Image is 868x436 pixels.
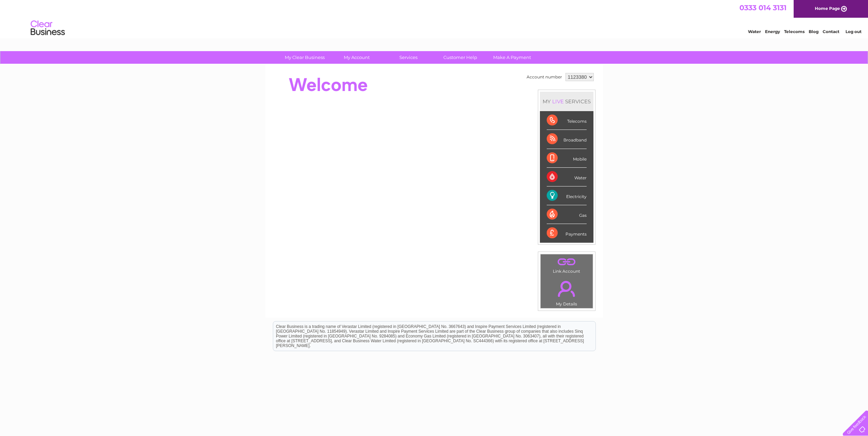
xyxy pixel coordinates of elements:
[547,205,587,224] div: Gas
[845,29,862,34] a: Log out
[547,186,587,205] div: Electricity
[547,111,587,130] div: Telecoms
[540,275,593,309] td: My Details
[542,277,591,301] a: .
[551,98,565,105] div: LIVE
[547,168,587,186] div: Water
[380,51,437,64] a: Services
[547,224,587,242] div: Payments
[277,51,333,64] a: My Clear Business
[823,29,839,34] a: Contact
[765,29,780,34] a: Energy
[547,130,587,149] div: Broadband
[542,256,591,268] a: .
[328,51,385,64] a: My Account
[748,29,761,34] a: Water
[809,29,819,34] a: Blog
[540,254,593,275] td: Link Account
[525,71,564,83] td: Account number
[432,51,488,64] a: Customer Help
[540,92,593,111] div: MY SERVICES
[484,51,540,64] a: Make A Payment
[784,29,805,34] a: Telecoms
[30,18,65,39] img: logo.png
[547,149,587,168] div: Mobile
[273,4,595,33] div: Clear Business is a trading name of Verastar Limited (registered in [GEOGRAPHIC_DATA] No. 3667643...
[739,3,786,12] a: 0333 014 3131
